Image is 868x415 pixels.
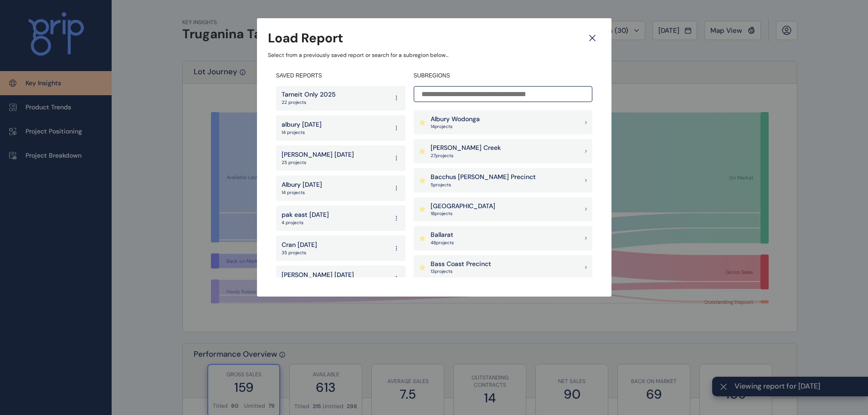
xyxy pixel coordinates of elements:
p: [GEOGRAPHIC_DATA] [431,202,495,211]
p: 25 projects [282,159,354,166]
p: Ballarat [431,231,454,240]
p: 4 projects [282,220,329,226]
h4: SAVED REPORTS [276,72,406,80]
p: Select from a previously saved report or search for a subregion below... [268,51,601,59]
p: Albury [DATE] [282,180,322,190]
p: 13 project s [431,268,491,275]
p: [PERSON_NAME] [DATE] [282,150,354,159]
p: pak east [DATE] [282,210,329,220]
p: 18 project s [431,210,495,217]
p: 27 project s [431,153,501,159]
p: Bass Coast Precinct [431,260,491,269]
p: 48 project s [431,240,454,246]
p: albury [DATE] [282,120,322,129]
h3: Load Report [268,29,343,47]
p: 14 project s [431,123,480,130]
p: [PERSON_NAME] [DATE] [282,271,354,280]
p: Bacchus [PERSON_NAME] Precinct [431,173,536,182]
p: Tarneit Only 2025 [282,90,336,99]
p: Albury Wodonga [431,115,480,124]
p: 35 projects [282,250,317,256]
h4: SUBREGIONS [414,72,592,80]
p: Cran [DATE] [282,241,317,250]
p: 22 projects [282,99,336,106]
p: 5 project s [431,182,536,188]
p: [PERSON_NAME] Creek [431,143,501,153]
p: 14 projects [282,190,322,196]
p: 14 projects [282,129,322,136]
